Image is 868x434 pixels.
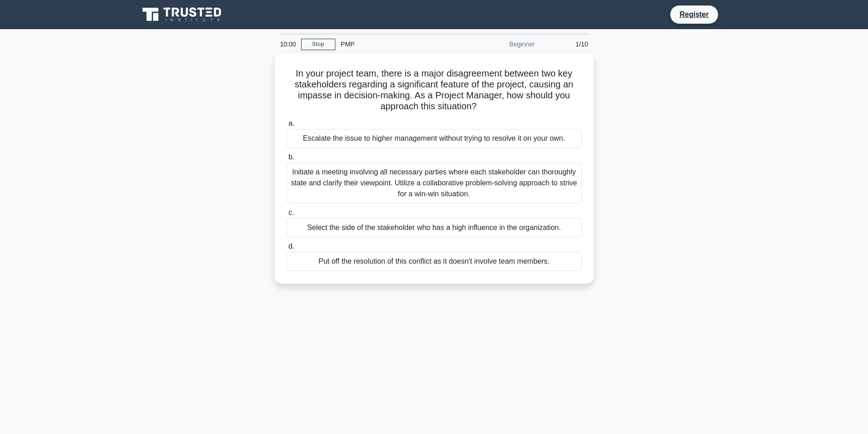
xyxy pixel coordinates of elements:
[540,35,594,53] div: 1/10
[275,35,301,53] div: 10:00
[288,242,294,250] span: d.
[287,163,582,204] div: Initiate a meeting involving all necessary parties where each stakeholder can thoroughly state an...
[288,119,294,127] span: a.
[287,218,582,237] div: Select the side of the stakeholder who has a high influence in the organization.
[287,129,582,148] div: Escalate the issue to higher management without trying to resolve it on your own.
[286,68,583,112] h5: In your project team, there is a major disagreement between two key stakeholders regarding a sign...
[288,153,294,161] span: b.
[335,35,461,53] div: PMP
[674,9,714,20] a: Register
[301,39,335,50] a: Stop
[461,35,540,53] div: Beginner
[287,252,582,271] div: Put off the resolution of this conflict as it doesn't involve team members.
[288,209,294,216] span: c.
